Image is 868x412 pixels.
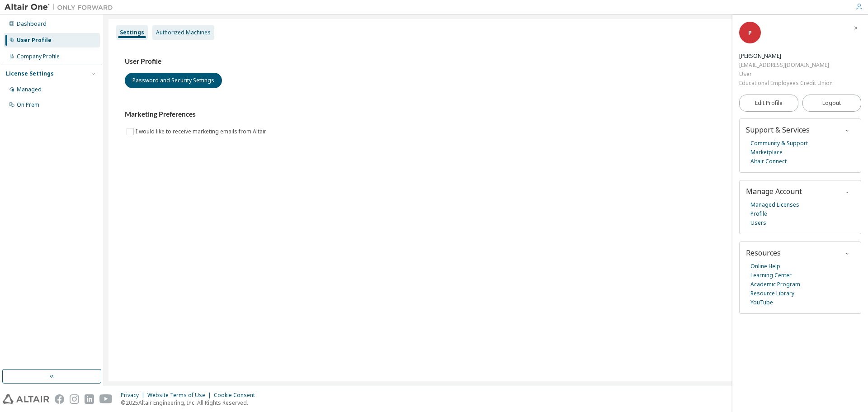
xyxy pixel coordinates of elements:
[750,139,808,148] a: Community & Support
[750,280,800,289] a: Academic Program
[17,86,42,93] div: Managed
[125,57,847,66] h3: User Profile
[3,394,49,404] img: altair_logo.svg
[17,37,52,44] div: User Profile
[822,99,841,108] span: Logout
[136,126,268,137] label: I would like to receive marketing emails from Altair
[750,209,767,218] a: Profile
[17,20,47,28] div: Dashboard
[55,394,64,404] img: facebook.svg
[750,289,794,298] a: Resource Library
[739,52,833,61] div: Peter Chang
[17,101,39,109] div: On Prem
[121,399,260,407] p: © 2025 Altair Engineering, Inc. All Rights Reserved.
[755,99,783,107] span: Edit Profile
[125,73,222,88] button: Password and Security Settings
[750,200,799,209] a: Managed Licenses
[750,157,787,166] a: Altair Connect
[17,53,60,60] div: Company Profile
[748,29,752,37] span: P
[739,95,798,112] a: Edit Profile
[6,70,54,77] div: License Settings
[147,392,214,399] div: Website Terms of Use
[750,218,766,227] a: Users
[125,110,847,119] h3: Marketing Preferences
[746,125,810,135] span: Support & Services
[739,79,833,88] div: Educational Employees Credit Union
[746,186,802,196] span: Manage Account
[121,392,147,399] div: Privacy
[70,394,79,404] img: instagram.svg
[99,394,113,404] img: youtube.svg
[750,271,792,280] a: Learning Center
[802,95,862,112] button: Logout
[85,394,94,404] img: linkedin.svg
[739,70,833,79] div: User
[750,298,773,307] a: YouTube
[750,262,780,271] a: Online Help
[746,248,781,258] span: Resources
[750,148,783,157] a: Marketplace
[156,29,211,36] div: Authorized Machines
[214,392,260,399] div: Cookie Consent
[739,61,833,70] div: [EMAIL_ADDRESS][DOMAIN_NAME]
[120,29,144,36] div: Settings
[5,3,118,12] img: Altair One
